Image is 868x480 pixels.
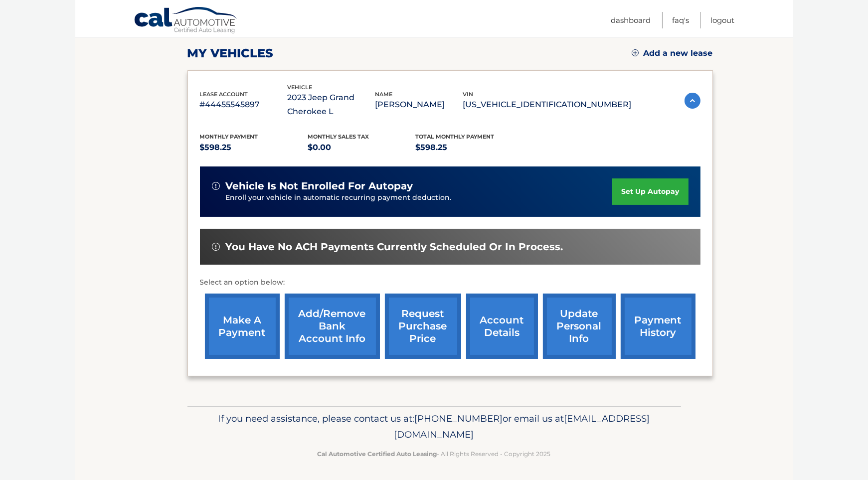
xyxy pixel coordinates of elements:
span: You have no ACH payments currently scheduled or in process. [226,241,563,253]
span: Total Monthly Payment [416,133,495,140]
a: payment history [621,294,695,359]
p: [PERSON_NAME] [375,98,463,112]
p: - All Rights Reserved - Copyright 2025 [194,449,675,459]
a: Cal Automotive [134,6,238,35]
a: make a payment [205,294,280,359]
span: vin [463,91,474,98]
p: [US_VEHICLE_IDENTIFICATION_NUMBER] [463,98,632,112]
a: update personal info [543,294,616,359]
a: Dashboard [611,12,651,28]
p: If you need assistance, please contact us at: or email us at [194,411,675,443]
p: #44455545897 [200,98,288,112]
p: Enroll your vehicle in automatic recurring payment deduction. [226,192,613,203]
span: lease account [200,91,248,98]
p: $598.25 [416,141,524,155]
h2: my vehicles [187,46,274,61]
a: FAQ's [673,12,690,28]
img: accordion-active.svg [685,93,700,109]
span: Monthly Payment [200,133,258,140]
span: vehicle is not enrolled for autopay [226,180,413,192]
a: Add/Remove bank account info [285,294,380,359]
a: account details [466,294,538,359]
img: alert-white.svg [212,182,220,190]
span: name [375,91,393,98]
p: Select an option below: [200,277,700,289]
a: request purchase price [385,294,461,359]
a: Logout [711,12,735,28]
p: 2023 Jeep Grand Cherokee L [288,91,375,119]
a: set up autopay [612,178,688,205]
p: $0.00 [308,141,416,155]
img: alert-white.svg [212,243,220,251]
img: add.svg [632,49,639,56]
span: vehicle [288,84,313,91]
p: $598.25 [200,141,308,155]
strong: Cal Automotive Certified Auto Leasing [318,450,437,458]
a: Add a new lease [632,48,713,58]
span: [PHONE_NUMBER] [415,413,503,424]
span: [EMAIL_ADDRESS][DOMAIN_NAME] [394,413,650,440]
span: Monthly sales Tax [308,133,369,140]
